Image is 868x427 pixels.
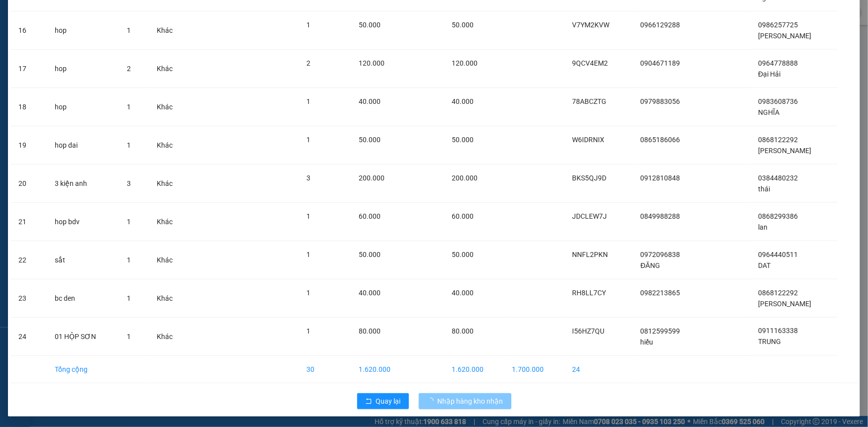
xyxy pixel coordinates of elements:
td: Khác [149,203,189,241]
span: 60.000 [452,212,474,220]
span: 1 [127,256,131,264]
button: rollbackQuay lại [357,393,409,409]
span: 80.000 [452,327,474,335]
span: 0972096838 [641,251,680,258]
td: 01 HỘP SƠN [47,318,119,356]
span: [PERSON_NAME] [759,32,812,40]
td: 1.620.000 [444,356,504,383]
td: Khác [149,279,189,318]
span: [PERSON_NAME] [759,300,812,308]
span: thái [759,185,771,193]
span: 0979883056 [641,97,680,105]
td: bc den [47,279,119,318]
span: 3 [306,174,310,182]
td: hop [47,11,119,50]
span: 0865186066 [641,136,680,144]
span: 0966129288 [641,21,680,29]
span: 80.000 [359,327,381,335]
td: 1.620.000 [351,356,413,383]
span: 0986257725 [759,21,798,29]
span: ĐĂNG [641,261,660,269]
td: 30 [298,356,351,383]
span: 2 [127,65,131,73]
td: sắt [47,241,119,279]
span: 1 [306,21,310,29]
span: 60.000 [359,212,381,220]
td: Khác [149,126,189,165]
span: lan [759,223,768,231]
span: 1 [127,294,131,302]
span: 1 [127,218,131,226]
td: hop bdv [47,203,119,241]
span: 1 [306,136,310,144]
span: 40.000 [452,97,474,105]
span: 3 [127,179,131,187]
span: 0849988288 [641,212,680,220]
span: 0982213865 [641,289,680,297]
td: 16 [10,11,47,50]
span: 0964440511 [759,251,798,258]
span: 200.000 [452,174,478,182]
td: 19 [10,126,47,165]
td: 21 [10,203,47,241]
span: 40.000 [359,97,381,105]
span: BKS5QJ9D [572,174,606,182]
span: 0912810848 [641,174,680,182]
td: Tổng cộng [47,356,119,383]
span: 0868299386 [759,212,798,220]
span: hiếu [641,338,654,346]
td: 24 [564,356,632,383]
td: 18 [10,88,47,126]
td: Khác [149,318,189,356]
span: 1 [306,97,310,105]
span: 1 [306,289,310,297]
span: I56HZ7QU [572,327,604,335]
span: 1 [127,333,131,341]
td: Khác [149,88,189,126]
span: 9QCV4EM2 [572,59,608,67]
td: 23 [10,279,47,318]
span: W6IDRNIX [572,136,604,144]
span: 1 [306,327,310,335]
span: 0911163338 [759,327,798,335]
td: Khác [149,50,189,88]
span: 120.000 [452,59,478,67]
td: hop [47,88,119,126]
span: loading [427,398,438,405]
span: [PERSON_NAME] [759,147,812,155]
td: Khác [149,241,189,279]
span: 2 [306,59,310,67]
span: 0868122292 [759,289,798,297]
span: 50.000 [452,21,474,29]
span: 1 [306,251,310,258]
span: 40.000 [452,289,474,297]
td: 17 [10,50,47,88]
span: 0384480232 [759,174,798,182]
span: 78ABCZTG [572,97,606,105]
td: 1.700.000 [504,356,565,383]
span: Nhập hàng kho nhận [438,396,503,407]
span: Quay lại [376,396,401,407]
td: 24 [10,318,47,356]
span: V7YM2KVW [572,21,609,29]
span: NGHĨA [759,108,780,116]
span: 200.000 [359,174,385,182]
span: Đại Hải [759,70,781,78]
span: 0904671189 [641,59,680,67]
span: 50.000 [359,136,381,144]
td: hop [47,50,119,88]
span: JDCLEW7J [572,212,607,220]
span: 0868122292 [759,136,798,144]
span: 1 [127,26,131,34]
span: DAT [759,261,771,269]
td: hop dai [47,126,119,165]
td: Khác [149,11,189,50]
span: 1 [306,212,310,220]
span: 50.000 [359,251,381,258]
span: 50.000 [452,251,474,258]
td: 22 [10,241,47,279]
span: 0812599599 [641,327,680,335]
span: NNFL2PKN [572,251,608,258]
span: 40.000 [359,289,381,297]
span: TRUNG [759,338,781,346]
